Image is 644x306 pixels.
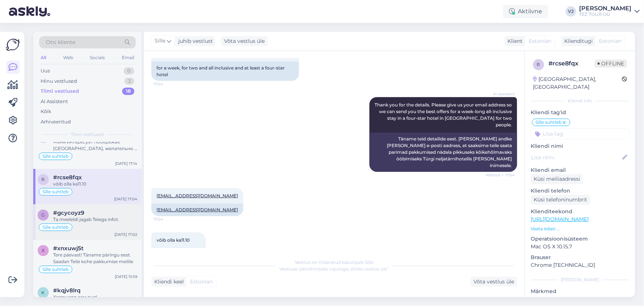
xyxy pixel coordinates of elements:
div: Хорошего вам дня! [53,294,137,300]
div: [DATE] 17:14 [115,161,137,166]
div: AI Assistent [41,98,68,105]
div: Web [62,53,75,62]
span: Sille suhtleb [535,120,562,125]
span: r [537,62,540,67]
div: 3 [124,78,134,85]
div: Uus [41,67,50,75]
p: Mac OS X 10.15.7 [531,243,629,251]
p: Chrome [TECHNICAL_ID] [531,261,629,269]
span: Vestluse ülevõtmiseks vajutage [279,266,389,272]
span: 17:04 [154,81,181,87]
div: Socials [88,53,106,62]
span: Sille suhtleb [42,267,69,272]
span: Tiimi vestlused [71,131,104,138]
span: Estonian [599,37,621,45]
p: Brauser [531,254,629,261]
span: #xnxuwj5t [53,245,83,252]
span: Nähtud ✓ 17:04 [486,172,515,178]
span: #rcse8fqx [53,174,82,181]
p: Kliendi telefon [531,187,629,195]
a: [URL][DOMAIN_NAME] [531,216,589,222]
div: All [39,53,48,62]
div: Arhiveeritud [41,118,71,126]
a: [PERSON_NAME]TEZ TOUR OÜ [579,6,640,17]
div: Klienditugi [561,37,593,45]
p: Märkmed [531,288,629,295]
span: #gcycoyz9 [53,210,84,216]
div: Kliendi info [531,98,629,104]
div: Küsi meiliaadressi [531,174,583,184]
span: Otsi kliente [46,38,75,46]
span: Sille [155,37,165,45]
span: Sille suhtleb [42,154,69,159]
span: Thank you for the details. Please give us your email address so we can send you the best offers f... [375,102,513,127]
p: Kliendi nimi [531,142,629,150]
p: Kliendi tag'id [531,109,629,116]
div: TEZ TOUR OÜ [579,11,631,17]
img: Askly Logo [6,38,20,52]
div: Minu vestlused [41,78,77,85]
span: Estonian [529,37,551,45]
div: Ta meeleldi jagab Teiega infot. [53,216,137,223]
i: „Võtke vestlus üle” [348,266,389,272]
div: [DATE] 17:02 [114,232,137,237]
span: r [42,177,45,182]
div: [PERSON_NAME] [531,276,629,283]
span: Sille suhtleb [42,225,69,229]
span: Offline [595,59,627,68]
span: #kqjv8lrq [53,287,80,294]
div: Tere päevast! Täname päringu eest. Saadan Teile kohe pakkumise meilile [53,252,137,265]
p: Klienditeekond [531,208,629,215]
span: Sille suhtleb [42,190,69,194]
div: for a week, for two and all inclusive and at least a four-star hotel [151,62,299,81]
div: 0 [124,67,134,75]
span: AI Assistent [487,91,515,97]
div: Võta vestlus üle [221,36,268,46]
div: Võta vestlus üle [471,277,517,287]
a: [EMAIL_ADDRESS][DOMAIN_NAME] [156,193,238,198]
div: Email [120,53,136,62]
div: Kliendi keel [151,278,184,286]
span: 17:04 [154,217,181,222]
span: k [42,290,45,295]
div: [PERSON_NAME] [579,6,631,11]
span: võib olla ka11.10 [156,237,190,243]
span: x [42,248,45,253]
div: [DATE] 15:59 [115,274,137,279]
p: Kliendi email [531,166,629,174]
div: # rcse8fqx [548,59,595,68]
input: Lisa tag [531,128,629,139]
div: Kõik [41,108,51,115]
span: Estonian [190,278,213,286]
div: juhib vestlust [175,37,213,45]
div: Aktiivne [503,5,548,18]
div: võib olla ka11.10 [53,181,137,187]
div: Klient [504,37,523,45]
a: [EMAIL_ADDRESS][DOMAIN_NAME] [156,207,238,212]
div: Tiimi vestlused [41,88,79,95]
input: Lisa nimi [531,153,621,161]
p: Operatsioonisüsteem [531,235,629,243]
div: VJ [566,6,576,17]
div: [GEOGRAPHIC_DATA], [GEOGRAPHIC_DATA] [533,75,622,91]
span: Vestlus on määratud kasutajale Sille [295,259,373,265]
p: Vaata edasi ... [531,225,629,232]
div: 18 [122,88,134,95]
div: Küsi telefoninumbrit [531,195,590,205]
span: g [42,212,45,218]
div: Täname teid detailide eest. [PERSON_NAME] andke [PERSON_NAME] e-posti aadress, et saaksime teile ... [369,133,517,172]
div: [DATE] 17:04 [114,196,137,202]
div: Меня интересует побережье [GEOGRAPHIC_DATA], желательно в сторону [GEOGRAPHIC_DATA] или сам Кемер... [53,139,137,152]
